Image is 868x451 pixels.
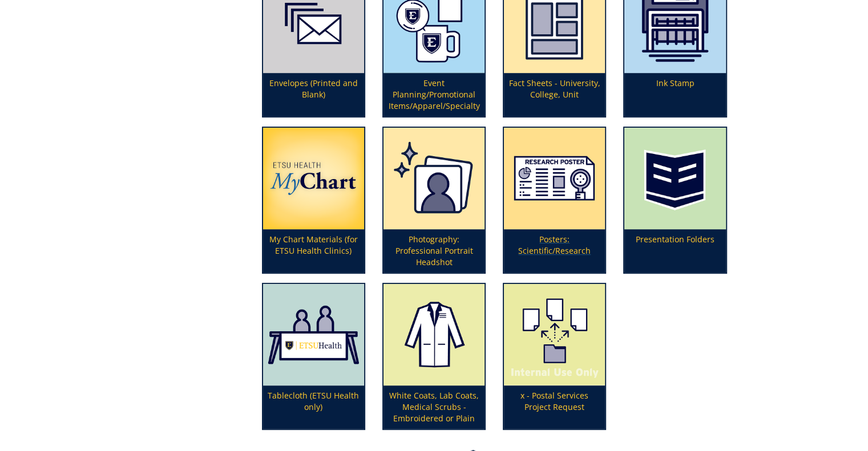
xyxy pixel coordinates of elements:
img: white-coats-59494ae0f124e6.28169724.png [383,284,485,385]
a: x - Postal Services Project Request [504,284,605,429]
img: mychart-67fe6a1724bc26.04447173.png [263,128,364,229]
p: x - Postal Services Project Request [504,385,605,429]
a: White Coats, Lab Coats, Medical Scrubs - Embroidered or Plain [383,284,485,429]
img: tablecloth-63ce89ec045952.52600954.png [263,284,364,385]
a: Posters: Scientific/Research [504,128,605,273]
p: My Chart Materials (for ETSU Health Clinics) [263,229,364,273]
p: White Coats, Lab Coats, Medical Scrubs - Embroidered or Plain [383,385,485,429]
p: Ink Stamp [624,73,725,116]
img: folders-5949219d3e5475.27030474.png [624,128,725,229]
p: Envelopes (Printed and Blank) [263,73,364,116]
p: Posters: Scientific/Research [504,229,605,273]
p: Presentation Folders [624,229,725,273]
p: Event Planning/Promotional Items/Apparel/Specialty [383,73,485,116]
img: outsourcing%20internal%20use-5c647ee7095515.28580629.png [504,284,605,385]
a: Photography: Professional Portrait Headshot [383,128,485,273]
img: posters-scientific-5aa5927cecefc5.90805739.png [504,128,605,229]
a: Presentation Folders [624,128,725,273]
p: Tablecloth (ETSU Health only) [263,385,364,429]
p: Photography: Professional Portrait Headshot [383,229,485,273]
p: Fact Sheets - University, College, Unit [504,73,605,116]
img: professional%20headshot-673780894c71e3.55548584.png [383,128,485,229]
a: My Chart Materials (for ETSU Health Clinics) [263,128,364,273]
a: Tablecloth (ETSU Health only) [263,284,364,429]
